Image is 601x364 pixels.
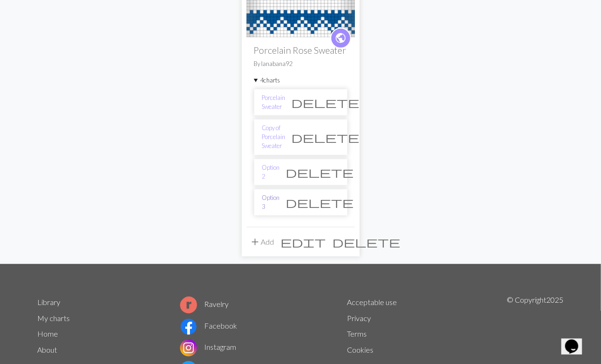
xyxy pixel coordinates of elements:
a: Home [38,329,58,338]
button: Add [247,233,278,251]
span: delete [292,96,360,109]
a: public [330,28,351,49]
span: add [250,235,261,248]
button: Delete chart [286,128,366,146]
a: Option 3 [262,193,280,211]
a: Privacy [347,314,371,323]
i: Edit [281,236,326,248]
iframe: chat widget [561,326,592,355]
span: edit [281,235,326,248]
a: Terms [347,329,367,338]
p: By lanabana92 [254,59,347,68]
img: Facebook logo [180,318,197,335]
img: Ravelry logo [180,297,197,314]
img: Instagram logo [180,339,197,356]
summary: 4charts [254,76,347,85]
h2: Porcelain Rose Sweater [254,45,347,56]
button: Delete chart [286,93,366,111]
a: My charts [38,314,70,323]
span: delete [292,131,360,144]
span: delete [333,235,401,248]
span: delete [286,196,354,209]
a: About [38,345,58,354]
a: Instagram [180,342,237,351]
span: delete [286,165,354,179]
button: Delete chart [280,193,360,211]
i: public [335,29,346,48]
button: Edit [278,233,329,251]
a: Copy of Porcelain Sweater [262,124,286,151]
a: Ravelry [180,299,229,308]
span: public [335,31,346,45]
a: Library [38,298,61,306]
button: Delete chart [280,163,360,181]
a: Facebook [180,321,238,330]
button: Delete [329,233,404,251]
a: Cookies [347,345,374,354]
a: Option 2 [262,163,280,181]
a: Acceptable use [347,298,397,306]
a: Porcelain Sweater [262,93,286,111]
